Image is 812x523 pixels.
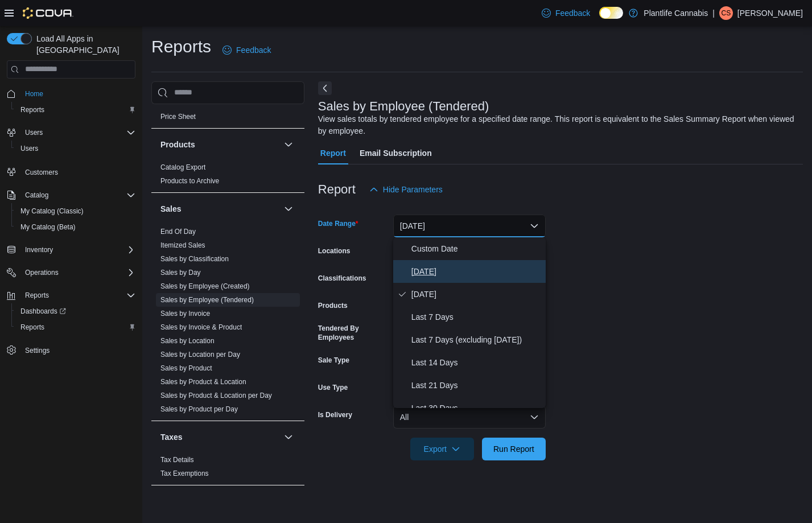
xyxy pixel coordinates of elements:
[2,342,140,359] button: Settings
[712,6,715,20] p: |
[20,223,76,232] span: My Catalog (Beta)
[160,203,279,215] button: Sales
[25,346,50,355] span: Settings
[20,166,63,179] a: Customers
[20,243,57,257] button: Inventory
[151,453,304,485] div: Taxes
[160,268,201,277] span: Sales by Day
[318,81,332,95] button: Next
[25,168,58,177] span: Customers
[7,81,135,388] nav: Complex example
[16,220,80,234] a: My Catalog (Beta)
[411,287,541,301] span: [DATE]
[11,219,140,235] button: My Catalog (Beta)
[11,303,140,319] a: Dashboards
[318,356,349,365] label: Sale Type
[151,160,304,192] div: Products
[25,291,49,300] span: Reports
[482,438,546,460] button: Run Report
[20,87,48,101] a: Home
[320,142,346,164] span: Report
[25,191,48,200] span: Catalog
[11,102,140,118] button: Reports
[2,287,140,303] button: Reports
[20,126,135,139] span: Users
[25,128,43,137] span: Users
[236,44,271,56] span: Feedback
[20,323,44,332] span: Reports
[151,35,211,58] h1: Reports
[160,392,272,400] a: Sales by Product & Location per Day
[160,470,209,477] a: Tax Exemptions
[20,307,66,316] span: Dashboards
[16,142,135,155] span: Users
[383,184,443,195] span: Hide Parameters
[411,378,541,392] span: Last 21 Days
[160,139,195,150] h3: Products
[2,187,140,203] button: Catalog
[20,207,84,216] span: My Catalog (Classic)
[20,266,63,279] button: Operations
[160,112,196,121] span: Price Sheet
[493,443,534,455] span: Run Report
[282,430,295,444] button: Taxes
[160,227,196,236] span: End Of Day
[318,100,489,113] h3: Sales by Employee (Tendered)
[11,141,140,157] button: Users
[360,142,432,164] span: Email Subscription
[417,438,467,460] span: Export
[16,204,88,218] a: My Catalog (Classic)
[16,320,135,334] span: Reports
[20,243,135,257] span: Inventory
[20,289,53,302] button: Reports
[32,33,135,56] span: Load All Apps in [GEOGRAPHIC_DATA]
[537,2,595,24] a: Feedback
[20,87,135,101] span: Home
[160,336,215,345] span: Sales by Location
[411,310,541,324] span: Last 7 Days
[318,383,348,392] label: Use Type
[2,265,140,281] button: Operations
[2,85,140,102] button: Home
[160,337,215,345] a: Sales by Location
[722,6,731,20] span: CS
[160,241,205,249] a: Itemized Sales
[160,323,242,331] a: Sales by Invoice & Product
[20,164,135,179] span: Customers
[282,202,295,216] button: Sales
[160,163,205,172] span: Catalog Export
[393,237,546,408] div: Select listbox
[16,103,135,117] span: Reports
[160,177,219,185] a: Products to Archive
[411,333,541,347] span: Last 7 Days (excluding [DATE])
[318,113,797,137] div: View sales totals by tendered employee for a specified date range. This report is equivalent to t...
[160,405,238,414] span: Sales by Product per Day
[20,343,135,357] span: Settings
[16,320,49,334] a: Reports
[365,178,447,201] button: Hide Parameters
[644,6,708,20] p: Plantlife Cannabis
[160,254,229,263] span: Sales by Classification
[160,269,201,277] a: Sales by Day
[160,113,196,121] a: Price Sheet
[218,39,275,61] a: Feedback
[16,103,49,117] a: Reports
[160,469,209,478] span: Tax Exemptions
[160,391,272,400] span: Sales by Product & Location per Day
[393,406,546,429] button: All
[160,163,205,171] a: Catalog Export
[411,242,541,256] span: Custom Date
[20,344,54,357] a: Settings
[16,304,135,318] span: Dashboards
[25,89,43,98] span: Home
[737,6,803,20] p: [PERSON_NAME]
[11,319,140,335] button: Reports
[411,401,541,415] span: Last 30 Days
[160,203,182,215] h3: Sales
[160,282,250,290] a: Sales by Employee (Created)
[2,163,140,180] button: Customers
[318,219,358,228] label: Date Range
[318,324,389,342] label: Tendered By Employees
[20,144,38,153] span: Users
[23,7,73,19] img: Cova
